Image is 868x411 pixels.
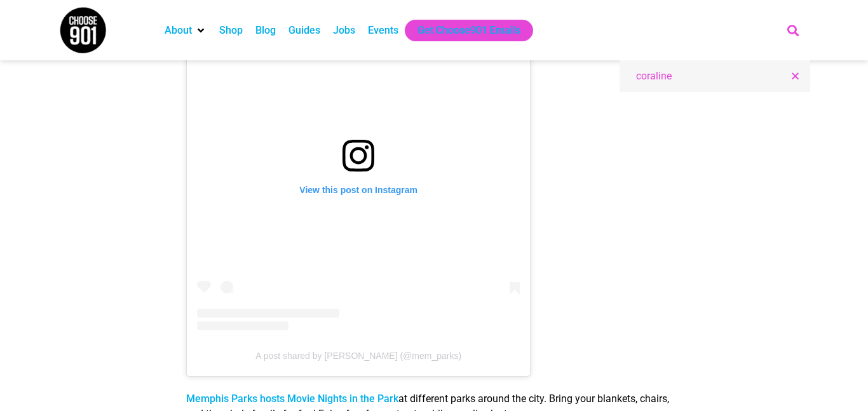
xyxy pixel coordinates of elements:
a: Memphis Parks hosts Movie Nights in the Park [186,393,398,405]
a: A post shared by [PERSON_NAME] (@mem_parks) [255,351,461,361]
a: Guides [288,23,320,38]
div: View this post on Instagram [197,184,520,196]
input: Search... [636,69,784,84]
div: Close this search box. [784,63,806,90]
nav: Main nav [158,20,766,41]
a: About [165,23,192,38]
a: Shop [219,23,243,38]
a: Blog [255,23,276,38]
a: Jobs [333,23,355,38]
div: About [158,20,213,41]
div: Search [783,20,804,41]
a: Get Choose901 Emails [417,23,520,38]
a: Events [368,23,398,38]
